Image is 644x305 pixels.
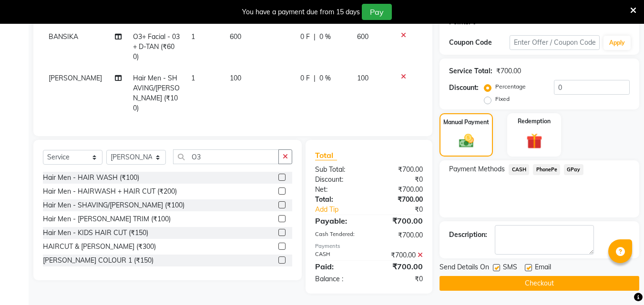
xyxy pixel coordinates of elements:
div: ₹700.00 [369,215,430,226]
label: Manual Payment [443,118,489,127]
span: 0 % [319,73,331,83]
div: Cash Tendered: [308,230,369,240]
span: 600 [230,32,241,41]
label: Fixed [495,95,510,103]
button: Pay [362,4,392,20]
div: ₹0 [369,175,430,185]
div: Payable: [308,215,369,226]
div: Payments [315,242,423,250]
span: Total [315,150,337,160]
div: Balance : [308,274,369,284]
button: Apply [603,36,631,50]
div: Discount: [308,175,369,185]
div: Hair Men - SHAVING/[PERSON_NAME] (₹100) [43,200,184,210]
span: CASH [509,164,529,175]
span: Hair Men - SHAVING/[PERSON_NAME] (₹100) [133,74,180,112]
span: Send Details On [440,262,489,274]
label: Redemption [518,117,551,126]
span: 100 [230,74,241,82]
div: Total: [308,195,369,205]
span: SMS [503,262,517,274]
a: Add Tip [308,205,379,215]
div: ₹700.00 [369,195,430,205]
span: [PERSON_NAME] [49,74,102,82]
span: GPay [564,164,583,175]
span: Payment Methods [449,164,505,174]
span: BANSIKA [49,32,78,41]
img: _gift.svg [521,131,547,151]
div: HAIRCUT & [PERSON_NAME] (₹300) [43,242,156,252]
div: Paid: [308,261,369,272]
span: 600 [357,32,368,41]
span: | [314,73,316,83]
div: ₹700.00 [369,250,430,260]
div: ₹700.00 [369,185,430,195]
button: Checkout [440,276,639,291]
div: Description: [449,230,487,240]
span: 100 [357,74,368,82]
img: _cash.svg [454,132,479,149]
span: 0 F [300,73,310,83]
div: Coupon Code [449,38,509,48]
div: ₹0 [369,274,430,284]
div: ₹700.00 [496,66,521,76]
div: ₹700.00 [369,165,430,175]
span: | [314,32,316,42]
span: PhonePe [533,164,560,175]
div: ₹700.00 [369,230,430,240]
div: Hair Men - KIDS HAIR CUT (₹150) [43,228,148,238]
label: Percentage [495,82,526,91]
div: ₹700.00 [369,261,430,272]
div: CASH [308,250,369,260]
div: Hair Men - HAIRWASH + HAIR CUT (₹200) [43,187,177,197]
div: Hair Men - [PERSON_NAME] TRIM (₹100) [43,214,171,224]
div: [PERSON_NAME] COLOUR 1 (₹150) [43,256,153,266]
div: Discount: [449,83,479,93]
div: Service Total: [449,66,492,76]
span: 0 % [319,32,331,42]
input: Enter Offer / Coupon Code [510,35,600,50]
div: Net: [308,185,369,195]
div: Sub Total: [308,165,369,175]
span: 0 F [300,32,310,42]
span: O3+ Facial - 03+ D-TAN (₹600) [133,32,180,61]
div: ₹0 [379,205,430,215]
span: 1 [191,32,195,41]
span: 1 [191,74,195,82]
div: You have a payment due from 15 days [242,7,360,17]
span: Email [535,262,551,274]
input: Search or Scan [173,149,279,164]
div: Hair Men - HAIR WASH (₹100) [43,173,139,183]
